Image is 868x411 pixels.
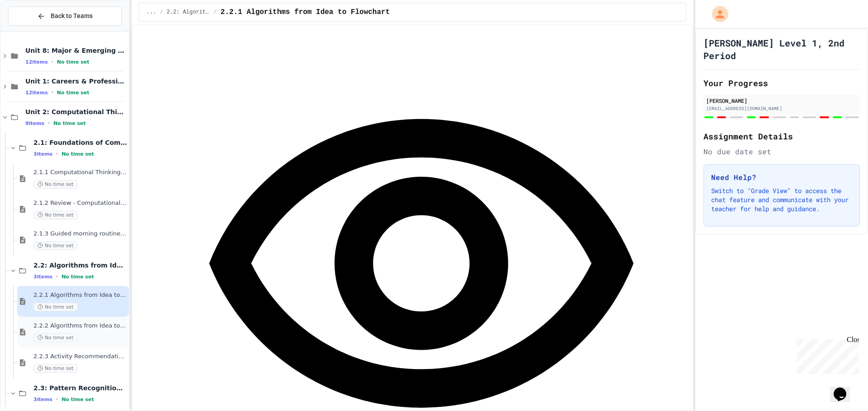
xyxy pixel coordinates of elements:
span: 2.3: Pattern Recognition & Decomposition [33,384,127,392]
span: Unit 2: Computational Thinking & Problem-Solving [25,108,127,116]
span: No time set [57,59,90,65]
span: No time set [61,274,94,280]
span: 2.1: Foundations of Computational Thinking [33,139,127,147]
span: / [214,9,217,16]
span: 9 items [25,120,44,126]
h2: Your Progress [703,77,860,89]
span: 12 items [25,59,48,65]
span: No time set [33,241,78,250]
span: 2.1.2 Review - Computational Thinking and Problem Solving [33,199,127,207]
p: Switch to "Grade View" to access the chat feature and communicate with your teacher for help and ... [711,186,852,213]
span: No time set [33,180,78,189]
span: No time set [33,303,78,311]
span: 2.2.3 Activity Recommendation Algorithm [33,353,127,360]
h1: [PERSON_NAME] Level 1, 2nd Period [703,37,860,62]
span: Unit 8: Major & Emerging Technologies [25,46,127,55]
span: • [52,89,53,96]
span: 2.2.2 Algorithms from Idea to Flowchart - Review [33,322,127,330]
div: [PERSON_NAME] [706,97,857,105]
span: ... [146,9,156,16]
span: 2.1.3 Guided morning routine flowchart [33,230,127,238]
span: No time set [33,333,78,342]
span: No time set [33,364,78,373]
span: • [56,150,58,157]
button: Back to Teams [8,6,122,26]
span: No time set [57,90,90,96]
span: Back to Teams [51,11,93,21]
h2: Assignment Details [703,130,860,143]
iframe: chat widget [793,336,859,374]
span: • [48,120,50,127]
span: 3 items [33,397,52,402]
span: 2.2: Algorithms from Idea to Flowchart [167,9,210,16]
span: 3 items [33,151,52,157]
span: 2.2.1 Algorithms from Idea to Flowchart [221,7,390,18]
span: • [52,58,53,65]
span: 12 items [25,90,48,96]
span: 3 items [33,274,52,280]
iframe: chat widget [830,375,859,402]
span: • [56,396,58,403]
span: No time set [53,120,86,126]
span: / [160,9,163,16]
div: My Account [703,4,731,24]
div: Chat with us now!Close [4,4,62,57]
span: Unit 1: Careers & Professionalism [25,77,127,85]
div: [EMAIL_ADDRESS][DOMAIN_NAME] [706,105,857,112]
span: 2.1.1 Computational Thinking and Problem Solving [33,169,127,176]
div: No due date set [703,146,860,157]
span: No time set [61,397,94,402]
h3: Need Help? [711,172,852,183]
span: • [56,273,58,280]
span: 2.2.1 Algorithms from Idea to Flowchart [33,291,127,299]
span: 2.2: Algorithms from Idea to Flowchart [33,261,127,269]
span: No time set [33,211,78,219]
span: No time set [61,151,94,157]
